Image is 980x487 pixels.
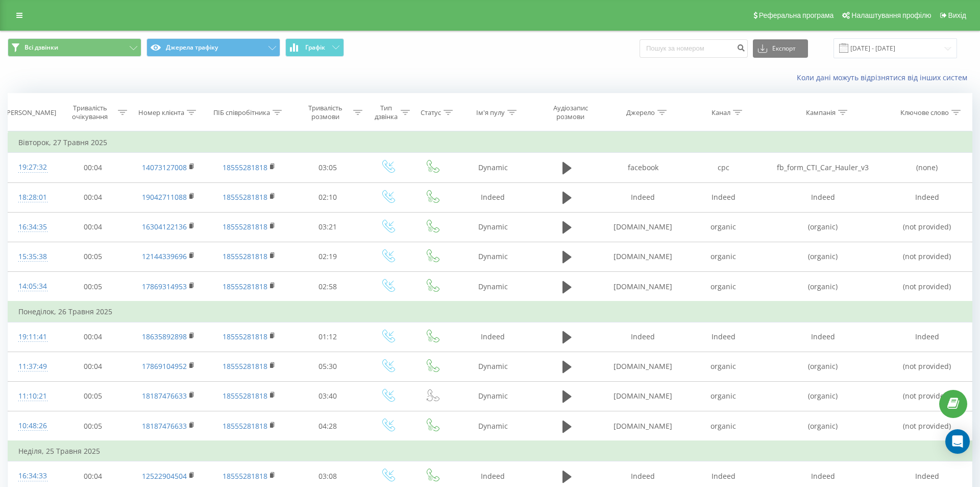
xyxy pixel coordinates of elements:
[764,411,883,442] td: (organic)
[223,222,267,231] a: 18555281818
[764,153,883,182] td: fb_form_CTI_Car_Hauler_v3
[374,104,398,121] div: Тип дзвінка
[290,272,365,302] td: 02:58
[764,381,883,411] td: (organic)
[640,39,748,58] input: Пошук за номером
[683,153,764,182] td: cpc
[945,429,970,454] div: Open Intercom Messenger
[603,411,683,442] td: [DOMAIN_NAME]
[223,332,267,341] a: 18555281818
[759,11,834,19] span: Реферальна програма
[223,163,267,172] a: 18555281818
[18,188,45,207] div: 18:28:01
[948,11,966,19] span: Вихід
[290,381,365,411] td: 03:40
[223,361,267,371] a: 18555281818
[290,322,365,352] td: 01:12
[883,182,972,212] td: Indeed
[683,322,764,352] td: Indeed
[146,38,280,57] button: Джерела трафіку
[603,381,683,411] td: [DOMAIN_NAME]
[883,242,972,271] td: (not provided)
[56,242,130,271] td: 00:05
[223,282,267,291] a: 18555281818
[290,182,365,212] td: 02:10
[454,272,532,302] td: Dynamic
[764,272,883,302] td: (organic)
[290,352,365,381] td: 05:30
[603,182,683,212] td: Indeed
[883,411,972,442] td: (not provided)
[683,411,764,442] td: organic
[18,416,45,436] div: 10:48:26
[421,108,441,117] div: Статус
[603,352,683,381] td: [DOMAIN_NAME]
[454,242,532,271] td: Dynamic
[56,381,130,411] td: 00:05
[797,73,972,82] a: Коли дані можуть відрізнятися вiд інших систем
[541,104,600,121] div: Аудіозапис розмови
[454,352,532,381] td: Dynamic
[213,108,270,117] div: ПІБ співробітника
[764,322,883,352] td: Indeed
[56,212,130,242] td: 00:04
[56,352,130,381] td: 00:04
[290,242,365,271] td: 02:19
[18,327,45,347] div: 19:11:41
[476,108,505,117] div: Ім'я пулу
[18,357,45,377] div: 11:37:49
[24,43,58,52] span: Всі дзвінки
[683,352,764,381] td: organic
[683,272,764,302] td: organic
[18,466,45,486] div: 16:34:33
[142,282,187,291] a: 17869314953
[56,411,130,442] td: 00:05
[142,222,187,231] a: 16304122136
[18,276,45,296] div: 14:05:34
[142,361,187,371] a: 17869104952
[5,108,56,117] div: [PERSON_NAME]
[142,471,187,481] a: 12522904504
[806,108,836,117] div: Кампанія
[883,352,972,381] td: (not provided)
[223,421,267,431] a: 18555281818
[764,242,883,271] td: (organic)
[626,108,655,117] div: Джерело
[223,471,267,481] a: 18555281818
[300,104,351,121] div: Тривалість розмови
[454,212,532,242] td: Dynamic
[290,153,365,182] td: 03:05
[603,272,683,302] td: [DOMAIN_NAME]
[8,441,972,461] td: Неділя, 25 Травня 2025
[683,182,764,212] td: Indeed
[8,132,972,153] td: Вівторок, 27 Травня 2025
[18,386,45,406] div: 11:10:21
[56,272,130,302] td: 00:05
[223,192,267,202] a: 18555281818
[753,39,808,58] button: Експорт
[603,212,683,242] td: [DOMAIN_NAME]
[764,182,883,212] td: Indeed
[851,11,931,19] span: Налаштування профілю
[285,38,344,57] button: Графік
[56,153,130,182] td: 00:04
[56,182,130,212] td: 00:04
[764,212,883,242] td: (organic)
[142,163,187,172] a: 14073127008
[603,242,683,271] td: [DOMAIN_NAME]
[223,251,267,261] a: 18555281818
[883,272,972,302] td: (not provided)
[56,322,130,352] td: 00:04
[142,391,187,401] a: 18187476633
[683,381,764,411] td: organic
[454,411,532,442] td: Dynamic
[883,153,972,182] td: (none)
[142,332,187,341] a: 18635892898
[142,421,187,431] a: 18187476633
[142,251,187,261] a: 12144339696
[883,212,972,242] td: (not provided)
[18,157,45,177] div: 19:27:32
[683,242,764,271] td: organic
[290,212,365,242] td: 03:21
[454,381,532,411] td: Dynamic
